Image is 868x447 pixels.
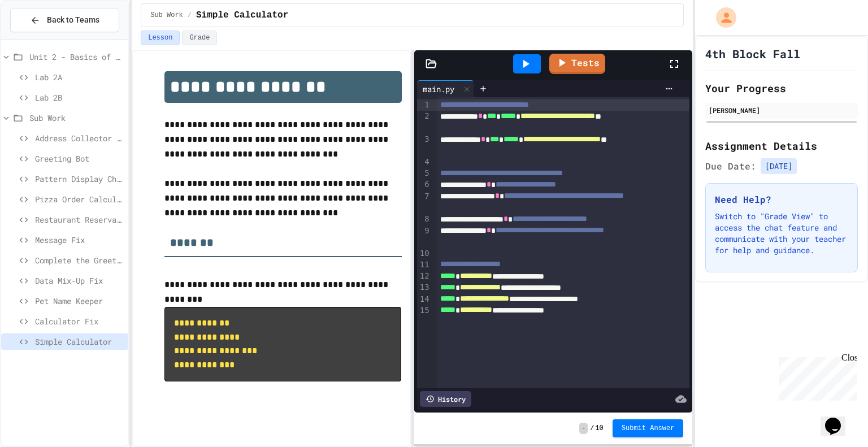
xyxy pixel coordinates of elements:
span: Restaurant Reservation System [35,214,124,225]
span: Lab 2B [35,92,124,103]
div: 6 [417,179,431,190]
span: Due Date: [705,159,756,173]
div: main.py [417,83,460,95]
h2: Your Progress [705,80,858,96]
div: 1 [417,99,431,111]
div: 10 [417,248,431,259]
div: 8 [417,214,431,225]
span: Simple Calculator [196,8,288,22]
button: Grade [182,31,217,45]
span: Submit Answer [622,424,675,433]
div: Chat with us now!Close [5,5,78,72]
span: Back to Teams [47,14,99,26]
span: Calculator Fix [35,315,124,327]
span: Sub Work [29,112,124,124]
div: My Account [704,5,739,31]
span: Pizza Order Calculator [35,193,124,205]
h1: 4th Block Fall [705,46,800,62]
iframe: chat widget [821,402,857,436]
span: Lab 2A [35,71,124,83]
span: Pet Name Keeper [35,295,124,307]
p: Switch to "Grade View" to access the chat feature and communicate with your teacher for help and ... [715,211,848,256]
button: Lesson [141,31,180,45]
span: Message Fix [35,234,124,246]
h3: Need Help? [715,193,848,206]
a: Tests [549,54,605,74]
div: 5 [417,168,431,179]
h2: Assignment Details [705,138,858,154]
span: / [590,424,594,433]
div: [PERSON_NAME] [709,105,854,115]
div: 11 [417,259,431,271]
span: Complete the Greeting [35,254,124,266]
span: Greeting Bot [35,153,124,164]
iframe: chat widget [774,353,857,401]
div: 4 [417,157,431,168]
span: [DATE] [761,158,797,174]
button: Submit Answer [613,419,684,437]
span: / [188,11,192,20]
div: main.py [417,80,474,97]
span: - [579,423,588,434]
span: Unit 2 - Basics of Python [29,51,124,63]
div: 13 [417,282,431,293]
div: 7 [417,191,431,214]
div: History [420,391,471,407]
span: Pattern Display Challenge [35,173,124,185]
div: 3 [417,134,431,157]
button: Back to Teams [10,8,119,32]
div: 14 [417,294,431,305]
div: 9 [417,225,431,249]
span: 10 [595,424,603,433]
span: Address Collector Fix [35,132,124,144]
div: 12 [417,271,431,282]
div: 2 [417,111,431,134]
div: 15 [417,305,431,316]
span: Data Mix-Up Fix [35,275,124,287]
span: Sub Work [150,11,183,20]
span: Simple Calculator [35,336,124,348]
